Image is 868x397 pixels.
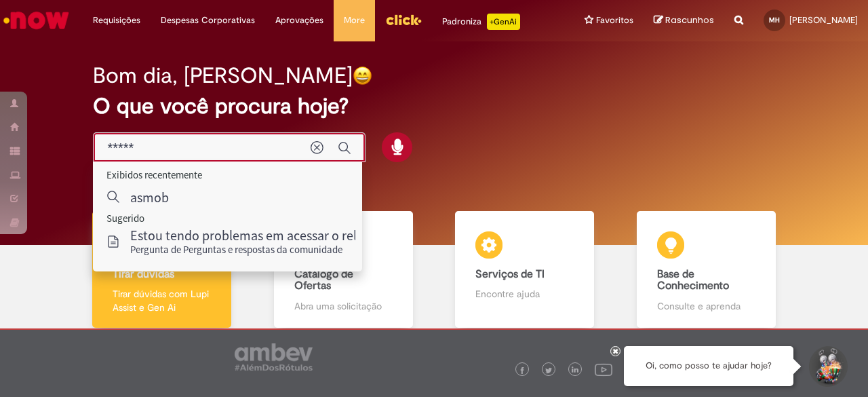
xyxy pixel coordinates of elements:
h2: O que você procura hoje? [93,94,774,118]
p: Encontre ajuda [475,287,574,301]
span: Despesas Corporativas [161,14,255,27]
span: Rascunhos [665,14,714,26]
a: Tirar dúvidas Tirar dúvidas com Lupi Assist e Gen Ai [71,211,253,328]
a: Serviços de TI Encontre ajuda [434,211,616,328]
span: [PERSON_NAME] [789,14,858,26]
div: Padroniza [442,14,520,30]
img: logo_footer_youtube.png [595,360,612,378]
span: More [344,14,365,27]
b: Serviços de TI [475,267,545,281]
img: ServiceNow [1,7,71,34]
span: Aprovações [275,14,323,27]
span: Favoritos [596,14,633,27]
p: +GenAi [487,14,520,30]
img: happy-face.png [353,66,372,86]
div: Oi, como posso te ajudar hoje? [624,346,793,386]
b: Tirar dúvidas [113,267,174,281]
p: Consulte e aprenda [657,299,755,313]
img: logo_footer_linkedin.png [572,366,578,375]
span: Requisições [93,14,140,27]
button: Iniciar Conversa de Suporte [807,346,848,387]
img: click_logo_yellow_360x200.png [385,10,422,30]
b: Base de Conhecimento [657,267,729,293]
a: Rascunhos [654,14,714,27]
img: logo_footer_ambev_rotulo_gray.png [235,343,313,371]
b: Catálogo de Ofertas [294,267,353,293]
img: logo_footer_facebook.png [519,367,526,374]
span: MH [769,16,780,24]
h2: Bom dia, [PERSON_NAME] [93,64,353,88]
a: Base de Conhecimento Consulte e aprenda [616,211,797,328]
p: Abra uma solicitação [294,299,393,313]
p: Tirar dúvidas com Lupi Assist e Gen Ai [113,287,211,314]
img: logo_footer_twitter.png [545,367,552,374]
